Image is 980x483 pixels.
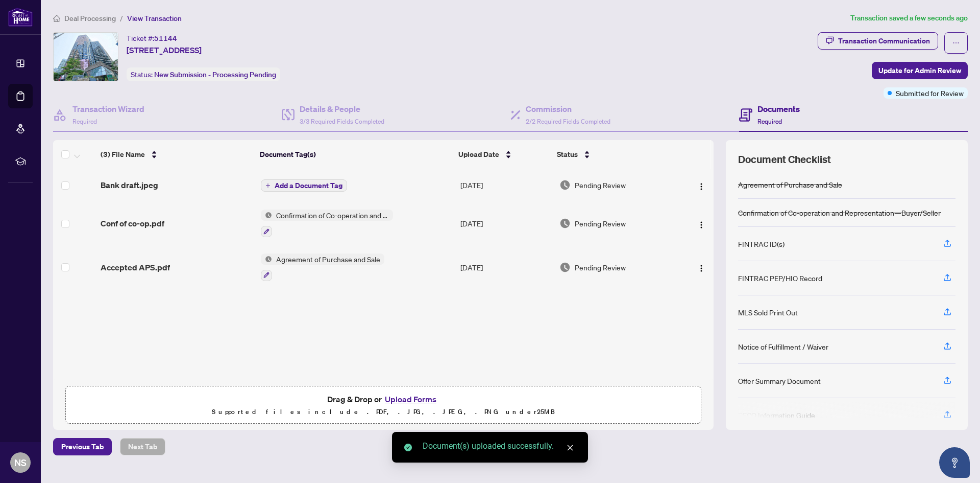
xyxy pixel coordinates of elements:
th: Upload Date [454,140,553,169]
h4: Transaction Wizard [72,103,144,115]
button: Update for Admin Review [872,62,968,79]
div: Agreement of Purchase and Sale [738,179,842,190]
span: ellipsis [952,39,960,47]
img: Status Icon [261,210,272,221]
img: Document Status [559,218,571,229]
span: [STREET_ADDRESS] [127,44,202,56]
th: (3) File Name [96,140,256,169]
span: (3) File Name [101,149,145,160]
span: Document Checklist [738,152,831,167]
span: Drag & Drop orUpload FormsSupported files include .PDF, .JPG, .JPEG, .PNG under25MB [66,386,701,424]
div: Document(s) uploaded successfully. [423,440,576,452]
span: Agreement of Purchase and Sale [272,254,384,265]
button: Logo [693,259,709,275]
a: Close [565,442,576,453]
span: Confirmation of Co-operation and Representation—Buyer/Seller [272,210,393,221]
span: NS [14,455,27,470]
span: Submitted for Review [896,87,964,99]
span: Update for Admin Review [878,62,961,79]
span: Pending Review [575,262,626,273]
button: Status IconAgreement of Purchase and Sale [261,254,384,281]
span: New Submission - Processing Pending [154,70,276,79]
h4: Commission [526,103,610,115]
span: Pending Review [575,179,626,191]
td: [DATE] [456,169,555,201]
span: Required [757,118,782,125]
img: Logo [697,182,705,191]
th: Status [553,140,676,169]
div: FINTRAC PEP/HIO Record [738,272,822,284]
span: Conf of co-op.pdf [101,217,164,229]
span: close [567,444,574,451]
span: Required [72,118,97,125]
div: Status: [127,67,280,81]
span: Drag & Drop or [327,393,439,406]
span: Accepted APS.pdf [101,261,170,273]
span: Status [557,149,578,160]
button: Open asap [939,447,970,478]
img: Document Status [559,179,571,191]
th: Document Tag(s) [256,140,455,169]
button: Logo [693,215,709,232]
button: Status IconConfirmation of Co-operation and Representation—Buyer/Seller [261,210,393,237]
li: / [120,12,123,24]
div: Notice of Fulfillment / Waiver [738,341,828,352]
span: plus [265,183,271,188]
span: Bank draft.jpeg [101,179,158,191]
h4: Details & People [300,103,384,115]
button: Next Tab [120,438,165,455]
button: Previous Tab [53,438,112,455]
span: Previous Tab [61,439,104,455]
td: [DATE] [456,201,555,245]
span: 3/3 Required Fields Completed [300,118,384,125]
h4: Documents [757,103,800,115]
div: Confirmation of Co-operation and Representation—Buyer/Seller [738,207,941,218]
span: Upload Date [458,149,499,160]
td: [DATE] [456,245,555,289]
div: MLS Sold Print Out [738,307,798,318]
img: Status Icon [261,254,272,265]
button: Upload Forms [382,393,439,406]
div: Offer Summary Document [738,375,821,386]
img: IMG-C12321177_1.jpg [54,33,118,81]
img: Document Status [559,262,571,273]
button: Add a Document Tag [261,179,347,192]
span: Pending Review [575,218,626,229]
div: Transaction Communication [838,33,930,49]
span: 2/2 Required Fields Completed [526,118,610,125]
button: Logo [693,177,709,193]
span: check-circle [404,444,412,451]
img: Logo [697,264,705,272]
button: Add a Document Tag [261,179,347,192]
span: Deal Processing [64,14,116,23]
img: logo [8,8,33,27]
span: home [53,15,60,22]
button: Transaction Communication [818,32,938,50]
div: FINTRAC ID(s) [738,238,785,249]
div: Ticket #: [127,32,177,44]
img: Logo [697,221,705,229]
article: Transaction saved a few seconds ago [850,12,968,24]
span: Add a Document Tag [275,182,342,189]
span: 51144 [154,34,177,43]
span: View Transaction [127,14,182,23]
p: Supported files include .PDF, .JPG, .JPEG, .PNG under 25 MB [72,406,695,418]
